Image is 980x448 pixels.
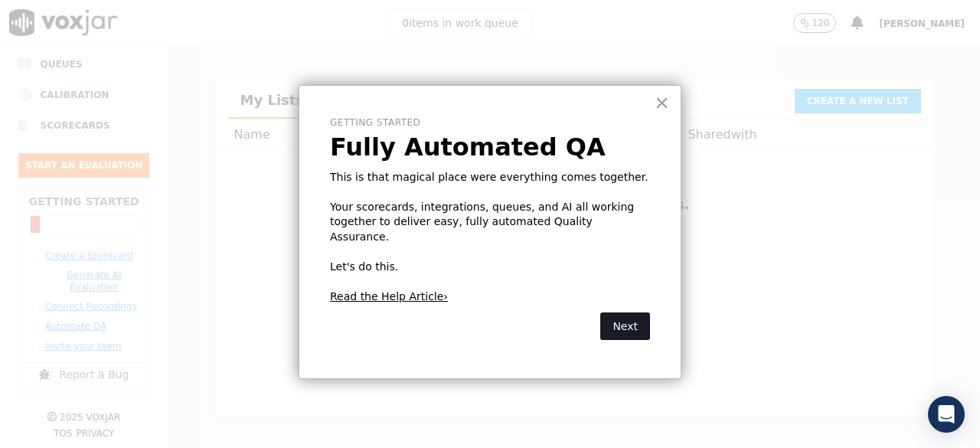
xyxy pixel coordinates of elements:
[330,200,650,245] p: Your scorecards, integrations, queues, and AI all working together to deliver easy, fully automat...
[655,90,669,115] button: Close
[928,396,965,433] div: Open Intercom Messenger
[600,312,650,340] button: Next
[330,290,448,302] a: Read the Help Article›
[330,116,650,129] p: Getting Started
[330,132,650,162] p: Fully Automated QA
[330,170,650,185] p: This is that magical place were everything comes together.
[330,260,650,275] p: Let's do this.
